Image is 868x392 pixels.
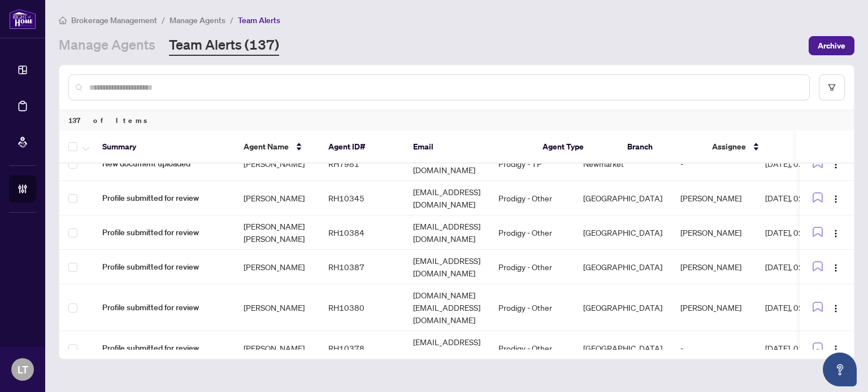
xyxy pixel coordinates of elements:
img: logo [9,8,36,29]
td: [GEOGRAPHIC_DATA] [574,250,671,284]
span: home [59,16,67,24]
img: Logo [831,263,840,272]
img: Logo [831,304,840,313]
th: Agent ID# [319,131,404,164]
span: filter [828,83,836,91]
td: [EMAIL_ADDRESS][DOMAIN_NAME] [404,181,489,215]
td: [PERSON_NAME] [671,181,756,215]
td: RH10345 [319,181,404,215]
td: [DOMAIN_NAME][EMAIL_ADDRESS][DOMAIN_NAME] [404,284,489,331]
td: [EMAIL_ADDRESS][DOMAIN_NAME] [404,147,489,181]
td: Prodigy - TP [489,147,574,181]
li: / [230,14,233,27]
td: - [671,331,756,365]
button: Open asap [823,353,857,386]
img: Logo [831,195,840,204]
span: Brokerage Management [71,15,157,25]
li: / [162,14,165,27]
td: [EMAIL_ADDRESS][DOMAIN_NAME] [404,215,489,250]
td: [PERSON_NAME] [671,284,756,331]
td: Newmarket [574,147,671,181]
button: filter [819,74,845,100]
button: Logo [827,223,845,241]
th: Email [404,131,533,164]
td: [EMAIL_ADDRESS][DOMAIN_NAME] [404,250,489,284]
span: Team Alerts [238,15,280,25]
td: [DATE], 02:04pm [756,284,858,331]
a: Manage Agents [59,36,155,56]
td: [PERSON_NAME] [235,147,319,181]
span: Profile submitted for review [102,301,225,314]
td: RH10387 [319,250,404,284]
td: [GEOGRAPHIC_DATA] [574,331,671,365]
span: Profile submitted for review [102,342,225,354]
a: Team Alerts (137) [169,36,279,56]
img: Logo [831,160,840,169]
span: Profile submitted for review [102,192,225,204]
td: [GEOGRAPHIC_DATA] [574,181,671,215]
td: RH10380 [319,284,404,331]
button: Logo [827,298,845,316]
th: Assignee [703,131,788,164]
td: Prodigy - Other [489,331,574,365]
div: 137 of Items [59,109,854,131]
td: RH7981 [319,147,404,181]
span: Archive [818,37,845,55]
span: Manage Agents [170,15,225,25]
th: Summary [93,131,235,164]
td: [PERSON_NAME] [671,250,756,284]
td: [DATE], 02:14pm [756,147,858,181]
button: Archive [809,36,854,55]
th: Branch [618,131,703,164]
th: Agent Name [235,131,319,164]
td: [EMAIL_ADDRESS][DOMAIN_NAME] [404,331,489,365]
td: [DATE], 02:14pm [756,250,858,284]
span: Agent Name [244,140,289,153]
img: Logo [831,229,840,238]
td: [PERSON_NAME] [235,331,319,365]
td: [GEOGRAPHIC_DATA] [574,284,671,331]
button: Logo [827,189,845,207]
td: [PERSON_NAME] [235,250,319,284]
td: Prodigy - Other [489,250,574,284]
button: Logo [827,155,845,173]
span: Assignee [712,140,746,153]
span: Profile submitted for review [102,226,225,239]
td: Prodigy - Other [489,215,574,250]
td: [DATE], 02:14pm [756,215,858,250]
td: Prodigy - Other [489,181,574,215]
span: Profile submitted for review [102,261,225,273]
td: [DATE], 01:24pm [756,331,858,365]
td: RH10384 [319,215,404,250]
span: LT [18,362,28,377]
td: RH10378 [319,331,404,365]
td: [PERSON_NAME] [235,181,319,215]
span: New document uploaded [102,157,225,170]
button: Logo [827,339,845,357]
td: [DATE], 02:14pm [756,181,858,215]
td: Prodigy - Other [489,284,574,331]
img: Logo [831,345,840,354]
th: Agent Type [533,131,618,164]
td: [PERSON_NAME] [671,215,756,250]
td: [PERSON_NAME] [PERSON_NAME] [235,215,319,250]
td: [PERSON_NAME] [235,284,319,331]
button: Logo [827,258,845,276]
td: [GEOGRAPHIC_DATA] [574,215,671,250]
td: - [671,147,756,181]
